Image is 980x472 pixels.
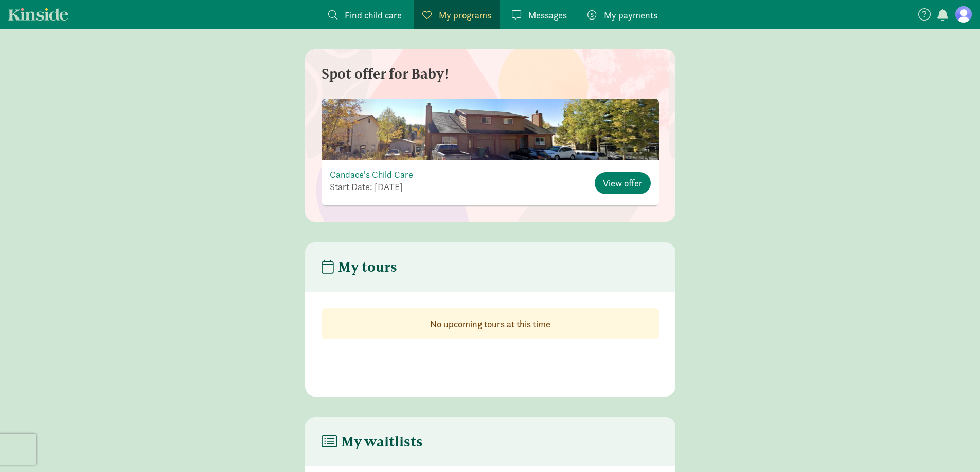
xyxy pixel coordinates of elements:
a: View offer [595,177,651,189]
span: My payments [604,8,657,22]
img: skai4k2dclchxhpymha2.png [322,78,659,181]
a: Kinside [8,8,68,21]
span: My programs [439,8,491,22]
button: View offer [595,172,651,194]
span: View offer [603,176,643,190]
span: Find child care [345,8,402,22]
span: Messages [528,8,567,22]
h4: My tours [322,259,397,275]
h4: My waitlists [322,433,423,450]
p: Start Date: [DATE] [330,181,413,193]
h4: Spot offer for Baby! [322,66,449,82]
strong: No upcoming tours at this time [430,318,550,330]
a: Candace's Child Care [330,168,413,180]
